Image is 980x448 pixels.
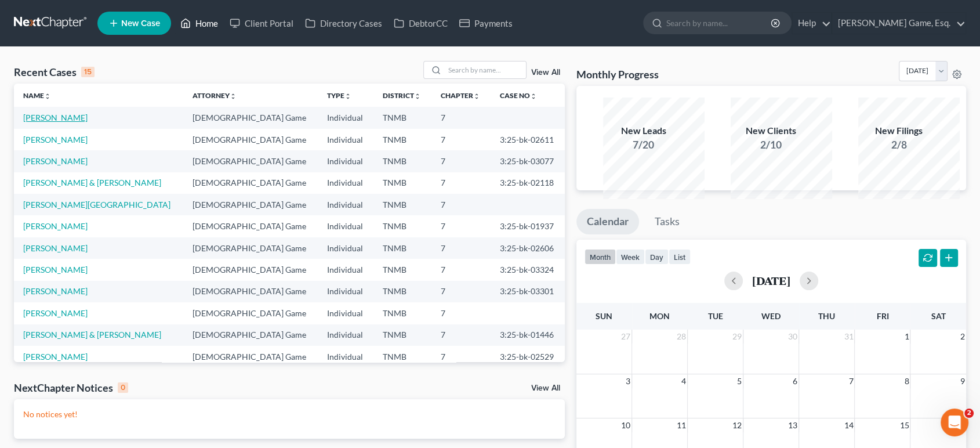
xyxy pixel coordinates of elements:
[603,124,684,138] div: New Leads
[183,281,318,302] td: [DEMOGRAPHIC_DATA] Game
[318,324,373,346] td: Individual
[183,107,318,128] td: [DEMOGRAPHIC_DATA] Game
[491,172,565,194] td: 3:25-bk-02118
[318,215,373,237] td: Individual
[23,409,556,420] p: No notices yet!
[373,129,431,150] td: TNMB
[847,374,854,388] span: 7
[576,209,639,234] a: Calendar
[344,93,351,100] i: unfold_more
[731,124,812,138] div: New Clients
[318,150,373,172] td: Individual
[373,172,431,194] td: TNMB
[121,19,160,28] span: New Case
[431,107,491,128] td: 7
[585,249,616,265] button: month
[491,324,565,346] td: 3:25-bk-01446
[761,311,781,321] span: Wed
[473,93,480,100] i: unfold_more
[500,91,537,100] a: Case Nounfold_more
[491,237,565,259] td: 3:25-bk-02606
[373,346,431,367] td: TNMB
[14,65,95,79] div: Recent Cases
[23,91,51,100] a: Nameunfold_more
[373,150,431,172] td: TNMB
[318,259,373,280] td: Individual
[431,194,491,215] td: 7
[491,281,565,302] td: 3:25-bk-03301
[941,409,968,436] iframe: Intercom live chat
[876,311,888,321] span: Fri
[903,374,910,388] span: 8
[818,311,835,321] span: Thu
[431,215,491,237] td: 7
[373,194,431,215] td: TNMB
[792,374,798,388] span: 6
[318,237,373,259] td: Individual
[431,150,491,172] td: 7
[23,352,88,362] a: [PERSON_NAME]
[318,194,373,215] td: Individual
[230,93,237,100] i: unfold_more
[445,62,526,78] input: Search by name...
[491,259,565,280] td: 3:25-bk-03324
[23,330,161,339] a: [PERSON_NAME] & [PERSON_NAME]
[23,243,88,253] a: [PERSON_NAME]
[373,302,431,324] td: TNMB
[373,281,431,302] td: TNMB
[858,124,939,138] div: New Filings
[23,221,88,231] a: [PERSON_NAME]
[431,129,491,150] td: 7
[731,330,743,344] span: 29
[787,330,798,344] span: 30
[14,381,128,395] div: NextChapter Notices
[649,311,670,321] span: Mon
[491,150,565,172] td: 3:25-bk-03077
[792,13,831,34] a: Help
[373,324,431,346] td: TNMB
[431,324,491,346] td: 7
[183,150,318,172] td: [DEMOGRAPHIC_DATA] Game
[843,418,854,432] span: 14
[431,302,491,324] td: 7
[431,281,491,302] td: 7
[959,374,966,388] span: 9
[964,409,974,418] span: 2
[373,215,431,237] td: TNMB
[708,311,723,321] span: Tue
[318,346,373,367] td: Individual
[224,13,299,34] a: Client Portal
[193,91,237,100] a: Attorneyunfold_more
[731,418,743,432] span: 12
[318,281,373,302] td: Individual
[491,346,565,367] td: 3:25-bk-02529
[23,113,88,122] a: [PERSON_NAME]
[531,68,560,77] a: View All
[318,172,373,194] td: Individual
[183,172,318,194] td: [DEMOGRAPHIC_DATA] Game
[431,237,491,259] td: 7
[576,67,659,81] h3: Monthly Progress
[431,172,491,194] td: 7
[383,91,421,100] a: Districtunfold_more
[453,13,518,34] a: Payments
[787,418,798,432] span: 13
[183,215,318,237] td: [DEMOGRAPHIC_DATA] Game
[644,209,690,234] a: Tasks
[118,382,128,393] div: 0
[23,286,88,296] a: [PERSON_NAME]
[183,302,318,324] td: [DEMOGRAPHIC_DATA] Game
[620,418,631,432] span: 10
[491,129,565,150] td: 3:25-bk-02611
[441,91,480,100] a: Chapterunfold_more
[373,107,431,128] td: TNMB
[183,259,318,280] td: [DEMOGRAPHIC_DATA] Game
[23,135,88,144] a: [PERSON_NAME]
[318,129,373,150] td: Individual
[531,384,560,392] a: View All
[414,93,421,100] i: unfold_more
[603,138,684,152] div: 7/20
[81,67,95,77] div: 15
[620,330,631,344] span: 27
[175,13,224,34] a: Home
